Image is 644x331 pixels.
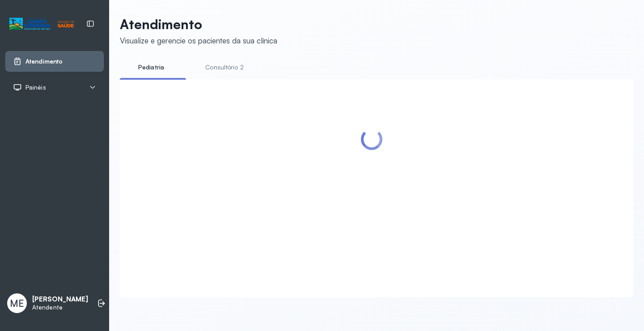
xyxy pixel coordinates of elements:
p: [PERSON_NAME] [32,295,88,304]
div: Visualize e gerencie os pacientes da sua clínica [120,36,277,45]
p: Atendimento [120,16,277,32]
span: Atendimento [25,58,63,65]
span: Painéis [25,84,46,91]
a: Consultório 2 [193,60,256,75]
a: Atendimento [13,57,96,66]
img: Logotipo do estabelecimento [9,17,74,31]
a: Pediatria [120,60,182,75]
p: Atendente [32,304,88,311]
